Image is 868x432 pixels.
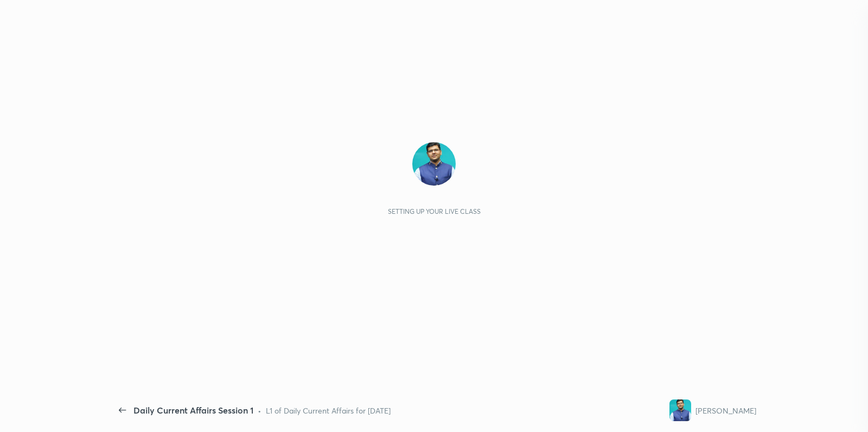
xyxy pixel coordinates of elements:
div: [PERSON_NAME] [695,405,756,416]
div: Setting up your live class [388,207,481,215]
div: • [258,405,261,416]
img: 22281cac87514865abda38b5e9ac8509.jpg [412,142,456,186]
div: Daily Current Affairs Session 1 [133,404,253,417]
img: 22281cac87514865abda38b5e9ac8509.jpg [669,399,691,421]
div: L1 of Daily Current Affairs for [DATE] [266,405,391,416]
